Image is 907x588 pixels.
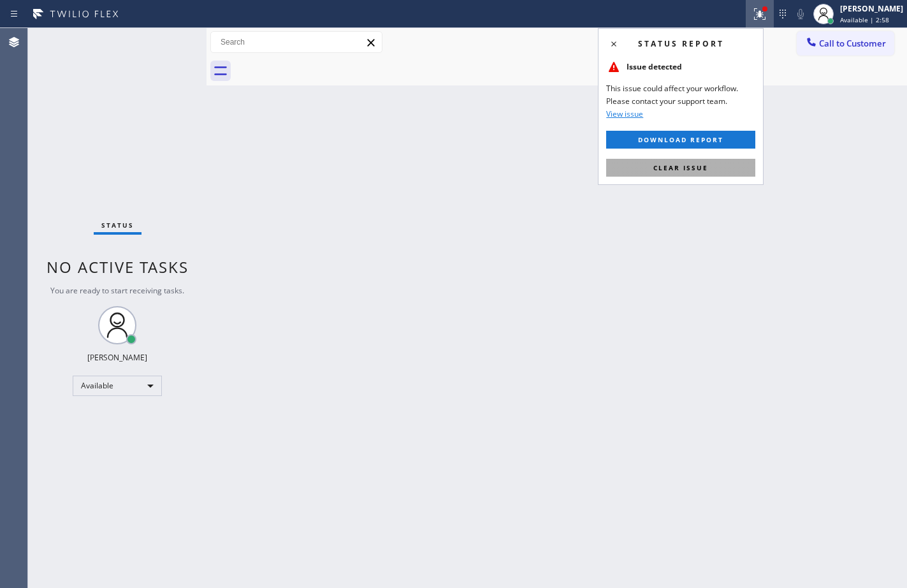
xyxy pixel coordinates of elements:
[211,32,382,52] input: Search
[819,38,886,49] span: Call to Customer
[50,285,184,296] span: You are ready to start receiving tasks.
[47,256,189,277] span: No active tasks
[792,5,809,23] button: Mute
[840,3,903,14] div: [PERSON_NAME]
[87,352,147,363] div: [PERSON_NAME]
[797,31,894,55] button: Call to Customer
[73,376,162,396] div: Available
[101,221,134,230] span: Status
[840,15,889,24] span: Available | 2:58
